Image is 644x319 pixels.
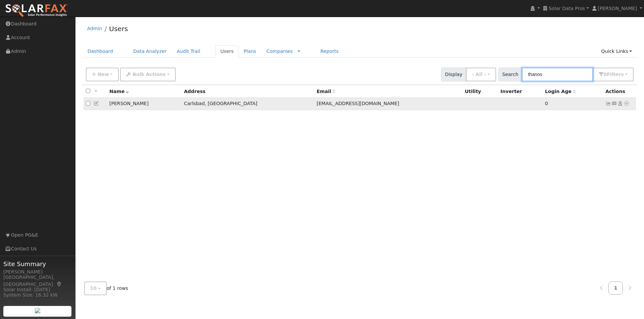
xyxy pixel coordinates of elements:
span: Name [109,89,129,94]
a: Companies [266,49,293,54]
td: [PERSON_NAME] [107,98,181,110]
a: 1 [608,282,623,295]
a: Users [109,25,128,33]
div: Utility [465,88,496,95]
span: Days since last login [545,89,576,94]
div: [PERSON_NAME] [3,268,72,275]
div: Address [184,88,312,95]
a: Quick Links [596,45,637,58]
a: Dashboard [83,45,118,58]
a: Data Analyzer [128,45,172,58]
span: [PERSON_NAME] [598,6,637,11]
a: Audit Trail [172,45,205,58]
div: Solar Install: [DATE] [3,286,72,293]
a: Admin [87,26,102,31]
img: retrieve [35,308,40,313]
span: New [97,72,109,77]
a: gregthanos@yahoo.com [611,100,618,107]
input: Search [522,68,593,81]
span: 08/14/2025 11:29:47 AM [545,101,548,106]
div: [GEOGRAPHIC_DATA], [GEOGRAPHIC_DATA] [3,274,72,288]
span: [EMAIL_ADDRESS][DOMAIN_NAME] [317,101,399,106]
span: Email [317,89,335,94]
span: Display [441,68,466,81]
span: Solar Data Pros [549,6,585,11]
a: Login As [617,101,623,106]
button: - All - [466,68,496,81]
button: 0Filters [593,68,634,81]
span: 10 [90,286,97,291]
div: Actions [605,88,634,95]
span: Filter [607,72,624,77]
td: Carlsbad, [GEOGRAPHIC_DATA] [181,98,314,110]
div: System Size: 16.32 kW [3,292,72,299]
span: Bulk Actions [132,72,166,77]
a: Not connected [605,101,611,106]
button: 10 [84,282,107,295]
a: Plans [239,45,261,58]
button: Bulk Actions [120,68,175,81]
button: New [86,68,119,81]
a: Reports [315,45,343,58]
a: Other actions [624,100,630,107]
span: s [621,72,624,77]
span: of 1 rows [84,282,128,295]
a: Users [215,45,239,58]
img: SolarFax [5,4,68,18]
span: Site Summary [3,259,72,268]
a: Edit User [94,101,100,106]
div: Inverter [500,88,540,95]
a: Map [56,282,62,287]
span: Search [498,68,522,81]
